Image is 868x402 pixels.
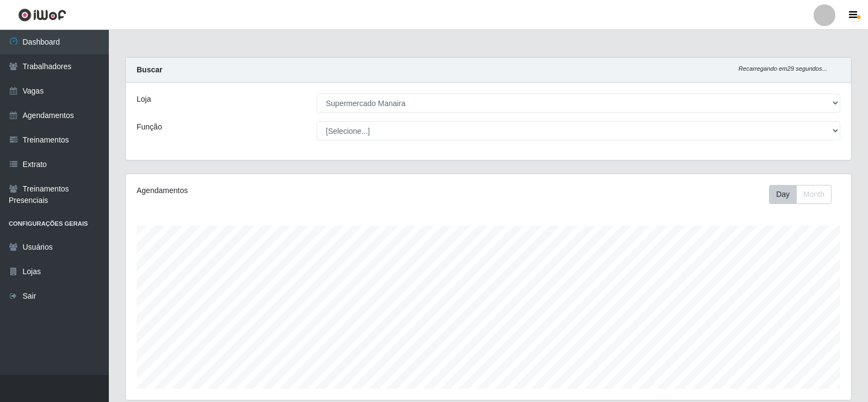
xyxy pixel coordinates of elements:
label: Loja [137,94,151,105]
div: Agendamentos [137,185,420,196]
strong: Buscar [137,65,162,74]
button: Month [796,185,832,204]
button: Day [769,185,797,204]
label: Função [137,121,162,133]
i: Recarregando em 29 segundos... [738,65,827,72]
div: Toolbar with button groups [769,185,840,204]
img: CoreUI Logo [18,8,66,22]
div: First group [769,185,832,204]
